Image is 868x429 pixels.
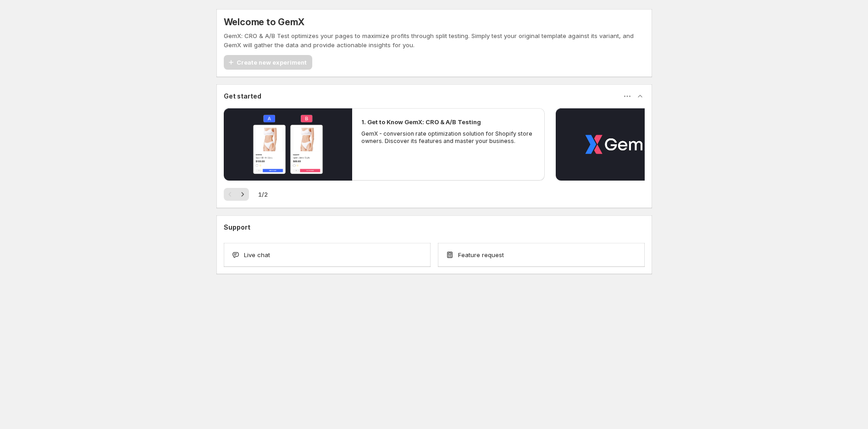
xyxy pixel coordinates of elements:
[224,16,304,27] h5: Welcome to GemX
[244,250,270,259] span: Live chat
[224,31,645,49] p: GemX: CRO & A/B Test optimizes your pages to maximize profits through split testing. Simply test ...
[224,92,261,101] h3: Get started
[361,117,481,126] h2: 1. Get to Know GemX: CRO & A/B Testing
[224,223,250,232] h3: Support
[361,130,536,145] p: GemX - conversion rate optimization solution for Shopify store owners. Discover its features and ...
[258,190,268,199] span: 1 / 2
[458,250,504,259] span: Feature request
